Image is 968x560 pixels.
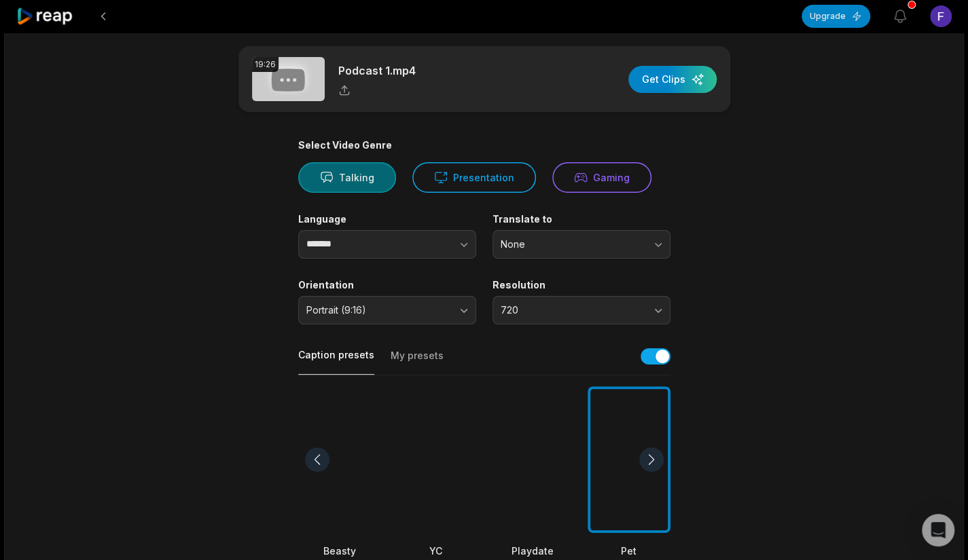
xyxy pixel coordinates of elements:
[492,279,670,291] label: Resolution
[252,57,279,72] div: 19:26
[501,304,643,316] span: 720
[491,544,574,558] div: Playdate
[298,296,476,324] button: Portrait (9:16)
[492,213,670,225] label: Translate to
[298,162,396,193] button: Talking
[501,238,643,250] span: None
[298,348,374,375] button: Caption presets
[588,544,670,558] div: Pet
[552,162,651,193] button: Gaming
[298,139,670,151] div: Select Video Genre
[802,5,870,28] button: Upgrade
[298,544,381,558] div: Beasty
[306,304,449,316] span: Portrait (9:16)
[338,62,416,79] p: Podcast 1.mp4
[391,349,444,375] button: My presets
[492,230,670,259] button: None
[412,162,536,193] button: Presentation
[298,213,476,225] label: Language
[298,279,476,291] label: Orientation
[492,296,670,324] button: 720
[395,544,478,558] div: YC
[922,514,954,546] div: Open Intercom Messenger
[628,66,717,93] button: Get Clips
